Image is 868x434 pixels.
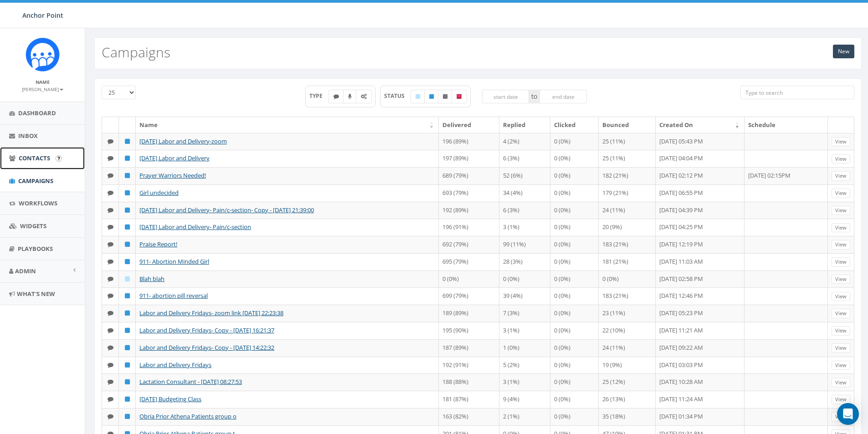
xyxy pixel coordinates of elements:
[424,90,439,103] label: Published
[499,305,550,322] td: 7 (3%)
[599,305,656,322] td: 23 (11%)
[656,253,745,271] td: [DATE] 11:03 AM
[139,154,210,162] a: [DATE] Labor and Delivery
[499,184,550,202] td: 34 (4%)
[837,403,859,425] div: Open Intercom Messenger
[832,412,850,422] a: View
[356,90,372,103] label: Automated Message
[20,222,46,230] span: Widgets
[832,275,850,284] a: View
[18,132,38,140] span: Inbox
[108,207,113,213] i: Text SMS
[832,154,850,164] a: View
[439,184,499,202] td: 693 (79%)
[439,133,499,150] td: 196 (89%)
[656,408,745,425] td: [DATE] 01:34 PM
[550,339,599,357] td: 0 (0%)
[108,276,113,282] i: Text SMS
[499,391,550,408] td: 9 (4%)
[599,219,656,236] td: 20 (9%)
[439,339,499,357] td: 187 (89%)
[125,327,130,333] i: Published
[108,138,113,144] i: Text SMS
[439,236,499,253] td: 692 (79%)
[139,412,236,420] a: Obria Prior Athena Patients group o
[599,322,656,339] td: 22 (10%)
[656,287,745,305] td: [DATE] 12:46 PM
[499,117,550,133] th: Replied
[139,275,164,283] a: Blah blah
[102,45,170,60] h2: Campaigns
[599,184,656,202] td: 179 (21%)
[550,357,599,374] td: 0 (0%)
[832,292,850,301] a: View
[139,223,251,231] a: [DATE] Labor and Delivery- Pain/c-section
[550,167,599,184] td: 0 (0%)
[439,253,499,271] td: 695 (79%)
[499,167,550,184] td: 52 (6%)
[125,362,130,368] i: Published
[108,224,113,230] i: Text SMS
[108,190,113,196] i: Text SMS
[550,391,599,408] td: 0 (0%)
[36,79,50,85] small: Name
[139,395,201,403] a: [DATE] Budgeting Class
[439,150,499,167] td: 197 (89%)
[439,305,499,322] td: 189 (89%)
[529,90,539,103] span: to
[329,90,344,103] label: Text SMS
[550,373,599,391] td: 0 (0%)
[656,339,745,357] td: [DATE] 09:22 AM
[125,155,130,161] i: Published
[550,287,599,305] td: 0 (0%)
[439,117,499,133] th: Delivered
[416,94,420,99] i: Draft
[17,290,55,298] span: What's New
[656,202,745,219] td: [DATE] 04:39 PM
[108,155,113,161] i: Text SMS
[439,202,499,219] td: 192 (89%)
[439,408,499,425] td: 163 (82%)
[139,257,209,266] a: 911- Abortion Minded Girl
[656,219,745,236] td: [DATE] 04:25 PM
[832,309,850,318] a: View
[348,94,352,99] i: Ringless Voice Mail
[139,137,227,145] a: [DATE] Labor and Delivery-zoom
[125,241,130,247] i: Published
[550,253,599,271] td: 0 (0%)
[439,219,499,236] td: 196 (91%)
[439,271,499,288] td: 0 (0%)
[599,236,656,253] td: 183 (21%)
[125,293,130,299] i: Published
[832,326,850,336] a: View
[139,240,177,248] a: Praise Report!
[439,357,499,374] td: 192 (91%)
[832,137,850,147] a: View
[599,253,656,271] td: 181 (21%)
[125,173,130,179] i: Published
[108,241,113,247] i: Text SMS
[22,85,63,93] a: [PERSON_NAME]
[599,391,656,408] td: 26 (13%)
[550,184,599,202] td: 0 (0%)
[56,155,62,162] input: Submit
[656,391,745,408] td: [DATE] 11:24 AM
[550,236,599,253] td: 0 (0%)
[599,339,656,357] td: 24 (11%)
[139,361,211,369] a: Labor and Delivery Fridays
[108,362,113,368] i: Text SMS
[656,373,745,391] td: [DATE] 10:28 AM
[832,395,850,404] a: View
[18,245,53,253] span: Playbooks
[125,310,130,316] i: Published
[550,202,599,219] td: 0 (0%)
[18,177,53,185] span: Campaigns
[499,287,550,305] td: 39 (4%)
[656,117,745,133] th: Created On: activate to sort column ascending
[125,207,130,213] i: Published
[22,11,63,20] span: Anchor Point
[832,240,850,250] a: View
[499,236,550,253] td: 99 (11%)
[439,287,499,305] td: 699 (79%)
[429,94,434,99] i: Published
